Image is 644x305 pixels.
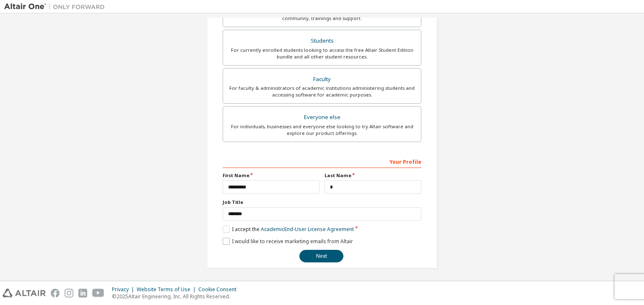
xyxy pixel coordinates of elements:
label: Job Title [223,199,421,206]
a: Academic End-User License Agreement [261,226,354,233]
div: Your Profile [223,155,421,168]
p: © 2025 Altair Engineering, Inc. All Rights Reserved. [112,293,241,300]
div: For faculty & administrators of academic institutions administering students and accessing softwa... [228,85,416,98]
label: I would like to receive marketing emails from Altair [223,238,353,245]
div: For individuals, businesses and everyone else looking to try Altair software and explore our prod... [228,123,416,137]
img: youtube.svg [92,289,104,297]
div: Website Terms of Use [137,286,198,293]
img: instagram.svg [65,289,73,297]
div: Everyone else [228,112,416,123]
div: Cookie Consent [198,286,241,293]
label: I accept the [223,226,354,233]
img: facebook.svg [51,289,60,297]
button: Next [299,250,343,262]
label: First Name [223,172,319,179]
img: linkedin.svg [78,289,87,297]
img: altair_logo.svg [3,289,46,297]
div: Faculty [228,74,416,85]
div: Privacy [112,286,137,293]
label: Last Name [325,172,421,179]
div: Students [228,35,416,47]
img: Altair One [4,3,109,11]
div: For currently enrolled students looking to access the free Altair Student Edition bundle and all ... [228,47,416,60]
